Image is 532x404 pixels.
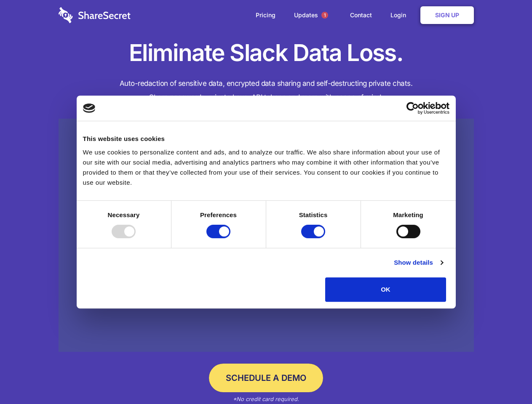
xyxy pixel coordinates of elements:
a: Show details [394,258,443,268]
button: OK [325,277,446,302]
img: logo [83,104,96,113]
div: We use cookies to personalize content and ads, and to analyze our traffic. We also share informat... [83,147,449,188]
h4: Auto-redaction of sensitive data, encrypted data sharing and self-destructing private chats. Shar... [59,77,474,104]
a: Sign Up [420,6,474,24]
strong: Necessary [108,211,140,218]
em: *No credit card required. [233,396,299,402]
strong: Preferences [200,211,237,218]
strong: Marketing [393,211,423,218]
img: logo-wordmark-white-trans-d4663122ce5f474addd5e946df7df03e33cb6a1c49d2221995e7729f52c070b2.svg [59,7,131,23]
div: This website uses cookies [83,134,449,144]
a: Wistia video thumbnail [59,119,474,352]
span: 1 [321,12,328,19]
a: Schedule a Demo [209,364,323,392]
a: Pricing [247,2,284,28]
a: Contact [342,2,380,28]
strong: Statistics [299,211,328,218]
a: Login [382,2,419,28]
a: Usercentrics Cookiebot - opens in a new window [376,102,449,114]
h1: Eliminate Slack Data Loss. [59,38,474,68]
